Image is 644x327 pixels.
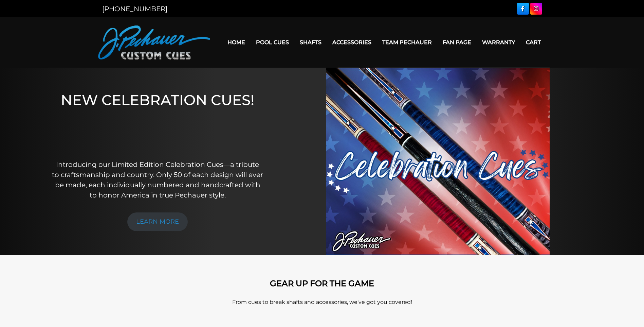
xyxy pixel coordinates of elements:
[294,34,327,51] a: Shafts
[437,34,477,51] a: Fan Page
[52,91,263,150] h1: NEW CELEBRATION CUES!
[270,278,374,288] strong: GEAR UP FOR THE GAME
[98,25,210,59] img: Pechauer Custom Cues
[222,34,251,51] a: Home
[520,34,546,51] a: Cart
[377,34,437,51] a: Team Pechauer
[251,34,294,51] a: Pool Cues
[129,298,516,306] p: From cues to break shafts and accessories, we’ve got you covered!
[52,159,263,200] p: Introducing our Limited Edition Celebration Cues—a tribute to craftsmanship and country. Only 50 ...
[127,212,188,231] a: LEARN MORE
[102,5,167,13] a: [PHONE_NUMBER]
[477,34,520,51] a: Warranty
[327,34,377,51] a: Accessories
